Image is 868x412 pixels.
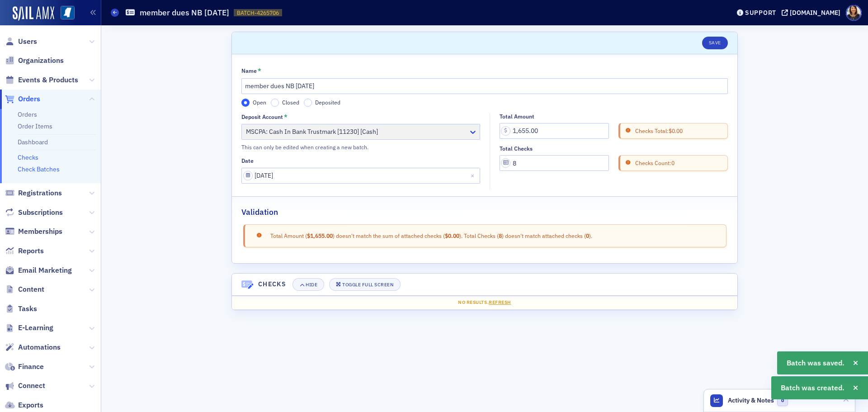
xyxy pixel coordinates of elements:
a: Order Items [18,122,52,130]
span: $0.00 [445,232,459,239]
a: Memberships [5,227,62,237]
span: $0.00 [669,127,683,134]
span: Refresh [489,299,511,305]
span: 0 [586,232,589,239]
a: Users [5,37,37,47]
a: Automations [5,342,61,352]
div: [DOMAIN_NAME] [790,9,840,17]
a: Connect [5,381,45,391]
span: Events & Products [18,75,78,85]
a: Registrations [5,188,62,198]
a: E-Learning [5,323,53,333]
a: Tasks [5,304,37,314]
span: Checks Total: [633,127,683,135]
img: SailAMX [13,6,54,21]
input: Closed [271,99,279,107]
span: Open [253,99,266,106]
a: Exports [5,400,43,410]
span: Activity & Notes [728,396,774,405]
a: Check Batches [18,165,60,173]
span: Total Amount ( ) doesn't match the sum of attached checks ( ). Total Checks ( ) doesn't match att... [264,232,592,240]
span: Subscriptions [18,208,63,218]
span: 8 [499,232,502,239]
div: Date [241,157,254,164]
img: SailAMX [61,6,75,20]
div: This can only be edited when creating a new batch. [241,143,480,151]
span: Email Marketing [18,265,72,275]
div: Toggle Full Screen [342,282,393,287]
input: 0.00 [500,123,609,139]
div: Total Checks [500,145,533,152]
div: Support [745,9,776,17]
span: 0 [777,395,788,406]
span: Reports [18,246,44,256]
div: No results. [238,299,731,306]
button: [DOMAIN_NAME] [782,9,844,16]
abbr: This field is required [258,67,261,75]
h4: Checks [258,279,286,289]
div: Deposit Account [241,114,283,120]
span: Organizations [18,56,64,66]
a: Organizations [5,56,64,66]
span: Users [18,37,37,47]
h1: member dues NB [DATE] [140,7,229,18]
span: Content [18,284,44,294]
a: View Homepage [54,6,75,21]
button: Hide [292,278,324,291]
span: E-Learning [18,323,53,333]
span: Batch was created. [781,383,844,393]
a: Checks [18,153,38,161]
span: Profile [846,5,862,21]
a: Reports [5,246,44,256]
span: BATCH-4265706 [237,9,279,17]
div: Name [241,67,257,74]
span: Automations [18,342,61,352]
a: Finance [5,362,44,372]
input: Deposited [304,99,312,107]
button: Toggle Full Screen [329,278,401,291]
h2: Validation [241,206,278,218]
span: Closed [282,99,299,106]
a: Content [5,284,44,294]
a: Email Marketing [5,265,72,275]
a: Subscriptions [5,208,63,218]
span: Tasks [18,304,37,314]
button: Save [702,37,728,49]
a: Events & Products [5,75,78,85]
button: Close [468,168,480,184]
a: Orders [5,94,40,104]
span: Memberships [18,227,62,237]
span: Connect [18,381,45,391]
span: Checks Count: 0 [633,159,675,167]
span: Finance [18,362,44,372]
span: Registrations [18,188,62,198]
div: Total Amount [500,113,534,120]
span: Orders [18,94,40,104]
div: Hide [306,282,317,287]
span: Deposited [315,99,340,106]
a: Orders [18,110,37,118]
input: MM/DD/YYYY [241,168,480,184]
span: $1,655.00 [307,232,333,239]
span: Batch was saved. [787,358,844,369]
span: Exports [18,400,43,410]
abbr: This field is required [284,113,288,121]
a: Dashboard [18,138,48,146]
input: Open [241,99,250,107]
